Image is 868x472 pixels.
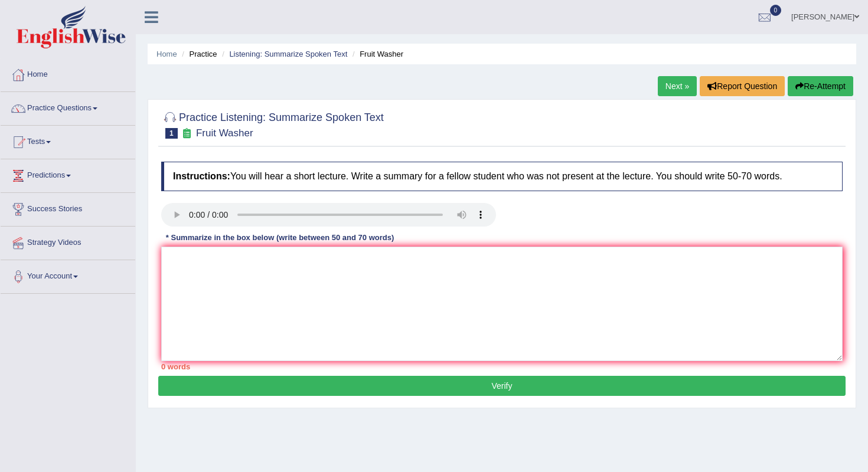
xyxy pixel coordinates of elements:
a: Home [156,50,177,58]
li: Practice [179,48,217,60]
div: 0 words [161,361,843,372]
a: Next » [658,76,697,96]
a: Listening: Summarize Spoken Text [229,50,347,58]
span: 0 [770,5,782,16]
b: Instructions: [173,171,230,181]
div: * Summarize in the box below (write between 50 and 70 words) [161,232,399,244]
a: Predictions [1,159,135,189]
h4: You will hear a short lecture. Write a summary for a fellow student who was not present at the le... [161,162,843,191]
span: 1 [165,128,178,139]
button: Verify [158,376,846,396]
a: Home [1,58,135,88]
h2: Practice Listening: Summarize Spoken Text [161,109,384,139]
small: Exam occurring question [181,128,193,139]
small: Fruit Washer [196,127,253,139]
a: Strategy Videos [1,227,135,256]
button: Report Question [700,76,785,96]
li: Fruit Washer [350,48,403,60]
a: Your Account [1,260,135,290]
a: Practice Questions [1,92,135,122]
button: Re-Attempt [788,76,853,96]
a: Tests [1,126,135,155]
a: Success Stories [1,193,135,222]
